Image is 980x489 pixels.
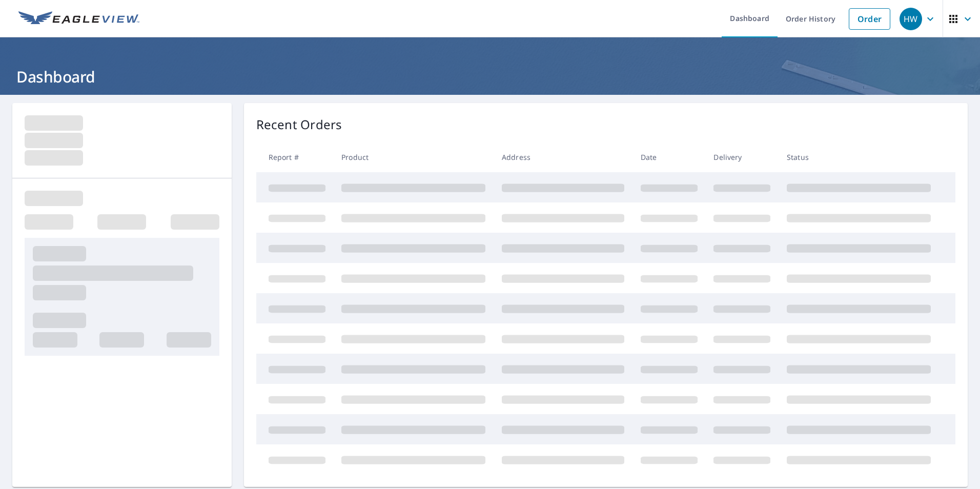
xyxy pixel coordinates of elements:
th: Delivery [705,142,779,172]
th: Date [632,142,706,172]
p: Recent Orders [256,115,342,134]
div: HW [900,8,922,30]
th: Address [494,142,632,172]
th: Status [779,142,939,172]
h1: Dashboard [12,66,968,87]
th: Product [333,142,494,172]
img: EV Logo [18,11,139,27]
th: Report # [256,142,334,172]
a: Order [849,8,890,30]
